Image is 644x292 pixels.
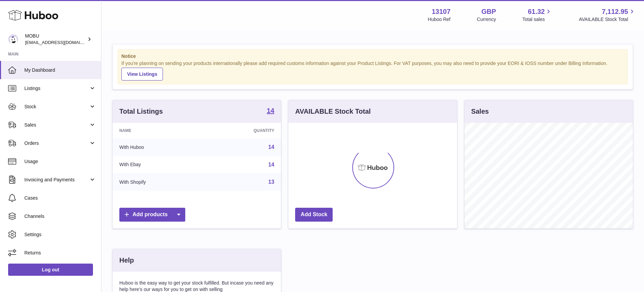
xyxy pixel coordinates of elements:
[24,67,96,73] span: My Dashboard
[471,107,489,116] h3: Sales
[24,140,89,147] span: Orders
[24,158,96,165] span: Usage
[113,138,204,156] td: With Huboo
[268,144,275,150] a: 14
[25,40,99,45] span: [EMAIL_ADDRESS][DOMAIN_NAME]
[481,7,496,16] strong: GBP
[432,7,451,16] strong: 13107
[119,107,163,116] h3: Total Listings
[477,16,496,23] div: Currency
[24,213,96,220] span: Channels
[295,107,371,116] h3: AVAILABLE Stock Total
[113,156,204,174] td: With Ebay
[204,123,281,138] th: Quantity
[528,7,545,16] span: 61.32
[24,177,89,183] span: Invoicing and Payments
[267,107,274,114] strong: 14
[24,250,96,256] span: Returns
[113,173,204,191] td: With Shopify
[522,16,552,23] span: Total sales
[25,33,86,46] div: MOBU
[579,7,636,23] a: 7,112.95 AVAILABLE Stock Total
[267,107,274,115] a: 14
[24,122,89,128] span: Sales
[8,264,93,276] a: Log out
[8,34,18,44] img: mo@mobu.co.uk
[24,231,96,238] span: Settings
[522,7,552,23] a: 61.32 Total sales
[268,162,275,167] a: 14
[579,16,636,23] span: AVAILABLE Stock Total
[24,104,89,110] span: Stock
[119,256,134,265] h3: Help
[24,85,89,92] span: Listings
[119,208,185,222] a: Add products
[113,123,204,138] th: Name
[121,53,624,60] strong: Notice
[121,68,163,81] a: View Listings
[602,7,628,16] span: 7,112.95
[428,16,451,23] div: Huboo Ref
[24,195,96,201] span: Cases
[121,60,624,81] div: If you're planning on sending your products internationally please add required customs informati...
[295,208,333,222] a: Add Stock
[268,179,275,185] a: 13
